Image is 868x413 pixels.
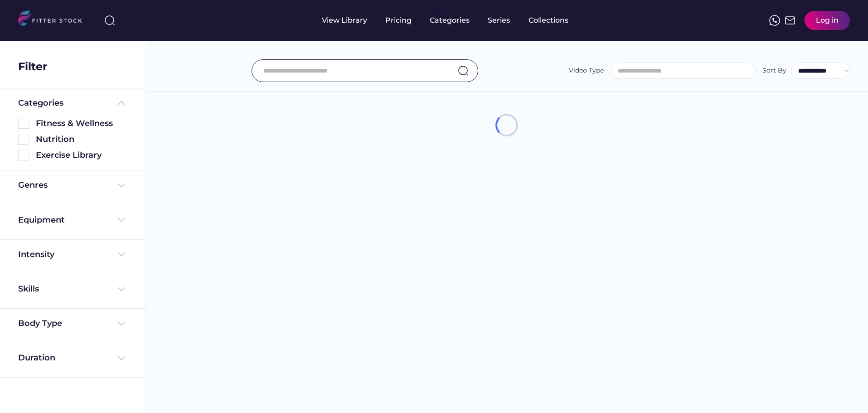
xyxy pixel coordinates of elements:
[430,15,470,25] div: Categories
[488,15,510,25] div: Series
[769,15,780,26] img: meteor-icons_whatsapp%20%281%29.svg
[18,134,29,145] img: Rectangle%205126.svg
[18,283,41,295] div: Skills
[18,249,54,260] div: Intensity
[385,15,412,25] div: Pricing
[18,150,29,160] img: Rectangle%205126.svg
[116,97,127,108] img: Frame%20%285%29.svg
[104,15,115,26] img: search-normal%203.svg
[458,65,469,76] img: search-normal.svg
[116,249,127,260] img: Frame%20%284%29.svg
[762,66,786,75] div: Sort By
[18,97,63,109] div: Categories
[569,66,604,75] div: Video Type
[18,118,29,129] img: Rectangle%205126.svg
[529,15,568,25] div: Collections
[116,214,127,225] img: Frame%20%284%29.svg
[36,118,127,129] div: Fitness & Wellness
[116,318,127,329] img: Frame%20%284%29.svg
[36,134,127,145] div: Nutrition
[430,5,441,14] div: fvck
[18,214,65,226] div: Equipment
[36,150,127,161] div: Exercise Library
[116,180,127,191] img: Frame%20%284%29.svg
[18,318,62,329] div: Body Type
[116,353,127,364] img: Frame%20%284%29.svg
[116,284,127,295] img: Frame%20%284%29.svg
[18,180,48,191] div: Genres
[816,15,839,25] div: Log in
[322,15,367,25] div: View Library
[18,10,90,29] img: LOGO.svg
[785,15,795,26] img: Frame%2051.svg
[18,59,47,74] div: Filter
[18,352,55,364] div: Duration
